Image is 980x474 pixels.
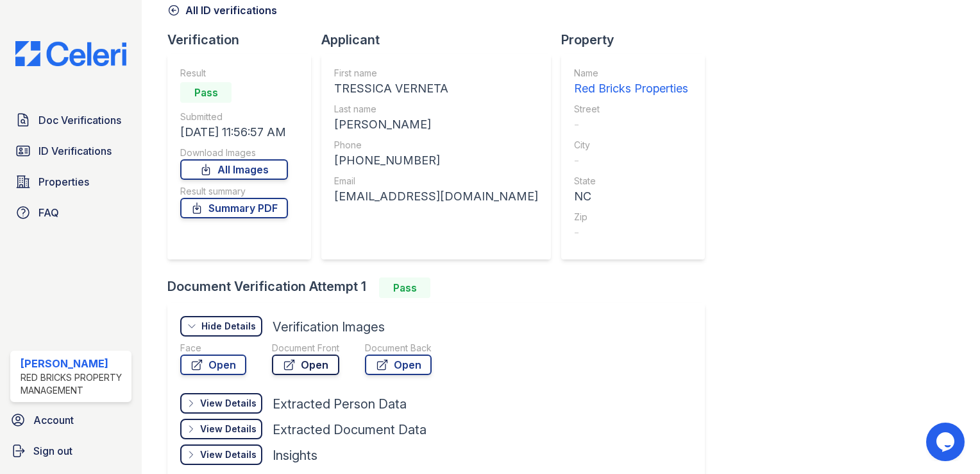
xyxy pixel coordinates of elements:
div: [PERSON_NAME] [334,116,538,134]
img: CE_Logo_Blue-a8612792a0a2168367f1c8372b55b34899dd931a85d93a1a3d3e32e68fde9ad4.png [5,41,137,66]
div: - [574,224,688,241]
a: All Images [180,159,288,180]
div: NC [574,188,688,206]
div: Street [574,103,688,116]
div: City [574,139,688,152]
div: Zip [574,211,688,224]
span: Doc Verifications [38,112,121,128]
a: Doc Verifications [10,107,131,133]
div: Document Verification Attempt 1 [167,277,715,298]
div: First name [334,67,538,80]
div: Document Back [365,342,432,355]
div: Phone [334,139,538,152]
div: Hide Details [201,320,256,333]
a: All ID verifications [167,3,277,18]
a: Sign out [5,438,137,464]
iframe: chat widget [926,423,967,461]
div: Email [334,175,538,188]
div: State [574,175,688,188]
div: [DATE] 11:56:57 AM [180,123,288,141]
div: Red Bricks Properties [574,80,688,98]
div: Download Images [180,146,288,159]
div: Result [180,67,288,80]
div: Extracted Person Data [273,395,407,413]
a: Name Red Bricks Properties [574,67,688,98]
div: Verification Images [273,318,385,336]
a: Summary PDF [180,198,288,218]
a: FAQ [10,200,131,225]
div: Insights [273,446,317,464]
div: Pass [379,277,430,298]
div: Face [180,342,246,355]
div: Result summary [180,185,288,198]
div: [PHONE_NUMBER] [334,152,538,170]
a: Open [272,355,339,375]
div: Extracted Document Data [273,421,427,439]
div: - [574,152,688,170]
span: Sign out [33,443,72,459]
div: View Details [200,423,257,435]
div: Pass [180,82,232,103]
div: View Details [200,397,257,410]
div: Submitted [180,110,288,123]
div: Property [561,31,715,49]
a: Properties [10,169,131,195]
div: TRESSICA VERNETA [334,80,538,98]
div: View Details [200,448,257,461]
a: Open [180,355,246,375]
span: ID Verifications [38,143,112,159]
div: - [574,116,688,134]
span: Account [33,412,74,428]
span: FAQ [38,205,59,220]
a: ID Verifications [10,138,131,164]
div: Document Front [272,342,339,355]
div: Applicant [321,31,561,49]
div: Name [574,67,688,80]
div: Verification [167,31,321,49]
div: [PERSON_NAME] [21,356,126,371]
a: Account [5,407,137,433]
div: [EMAIL_ADDRESS][DOMAIN_NAME] [334,188,538,206]
div: Last name [334,103,538,116]
a: Open [365,355,432,375]
div: Red Bricks Property Management [21,371,126,397]
span: Properties [38,174,89,189]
